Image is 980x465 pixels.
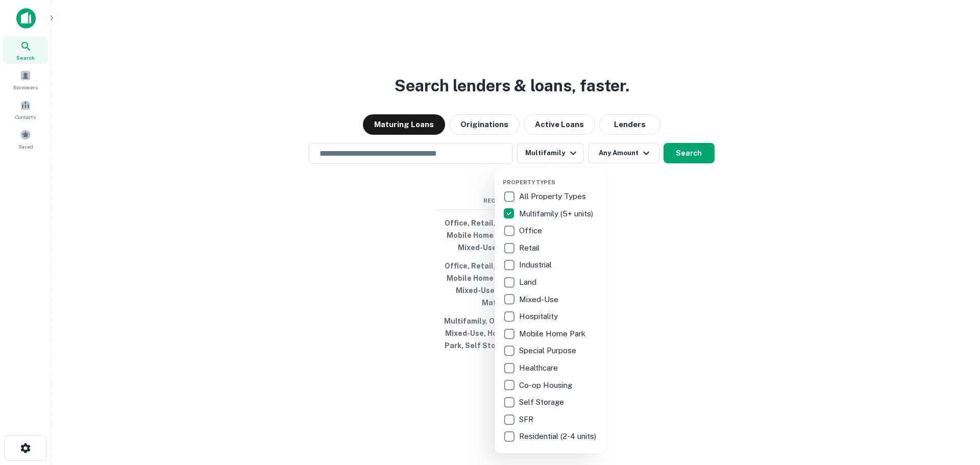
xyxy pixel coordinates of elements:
p: Healthcare [519,362,560,374]
span: Property Types [503,179,555,185]
p: SFR [519,413,535,426]
p: Land [519,276,538,288]
p: Retail [519,242,542,254]
p: Residential (2-4 units) [519,430,598,443]
p: Multifamily (5+ units) [519,208,595,220]
p: Mobile Home Park [519,328,587,340]
iframe: Chat Widget [929,383,980,432]
p: All Property Types [519,190,588,203]
p: Special Purpose [519,345,578,357]
p: Mixed-Use [519,293,560,306]
p: Office [519,225,544,237]
p: Hospitality [519,310,560,323]
p: Self Storage [519,396,566,408]
p: Co-op Housing [519,379,574,391]
p: Industrial [519,259,554,271]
